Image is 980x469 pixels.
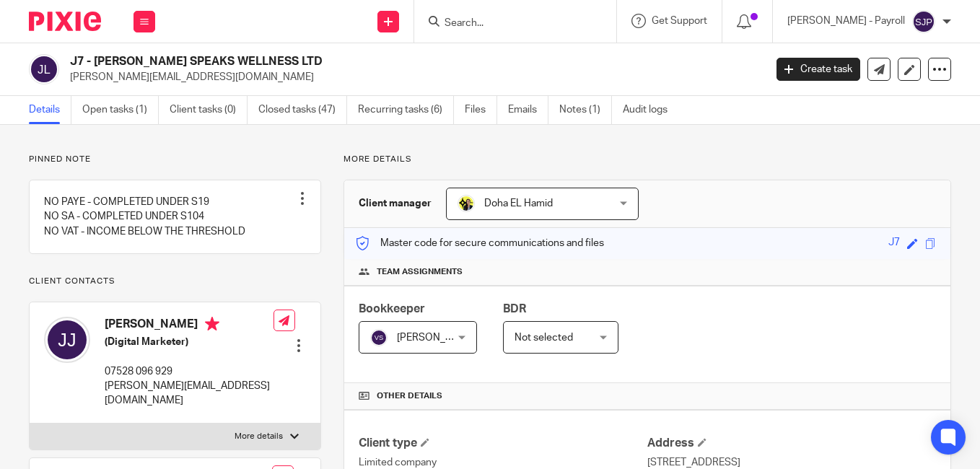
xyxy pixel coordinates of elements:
img: svg%3E [29,54,59,84]
span: Not selected [515,333,573,343]
a: Files [465,96,497,124]
a: Notes (1) [559,96,612,124]
p: Pinned note [29,154,321,165]
p: Client contacts [29,276,321,287]
div: J7 [888,235,900,252]
p: [PERSON_NAME][EMAIL_ADDRESS][DOMAIN_NAME] [105,379,274,408]
p: More details [235,431,283,442]
a: Client tasks (0) [170,96,248,124]
a: Recurring tasks (6) [358,96,454,124]
img: Pixie [29,12,101,31]
a: Open tasks (1) [82,96,159,124]
img: svg%3E [370,329,388,346]
h2: J7 - [PERSON_NAME] SPEAKS WELLNESS LTD [70,54,618,69]
span: Bookkeeper [359,303,425,315]
span: Team assignments [377,266,463,278]
a: Details [29,96,71,124]
p: 07528 096 929 [105,364,274,379]
p: [PERSON_NAME] - Payroll [787,14,905,28]
i: Primary [205,317,219,331]
img: Doha-Starbridge.jpg [458,195,475,212]
h4: Client type [359,436,647,451]
span: [PERSON_NAME] [397,333,476,343]
a: Emails [508,96,548,124]
img: svg%3E [44,317,90,363]
h5: (Digital Marketer) [105,335,274,349]
p: [PERSON_NAME][EMAIL_ADDRESS][DOMAIN_NAME] [70,70,755,84]
img: svg%3E [912,10,935,33]
input: Search [443,17,573,30]
span: BDR [503,303,526,315]
p: Master code for secure communications and files [355,236,604,250]
a: Closed tasks (47) [258,96,347,124]
h4: Address [647,436,936,451]
span: Doha EL Hamid [484,198,553,209]
a: Audit logs [623,96,678,124]
span: Get Support [652,16,707,26]
a: Create task [776,58,860,81]
span: Other details [377,390,442,402]
h3: Client manager [359,196,432,211]
h4: [PERSON_NAME] [105,317,274,335]
p: More details [344,154,951,165]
